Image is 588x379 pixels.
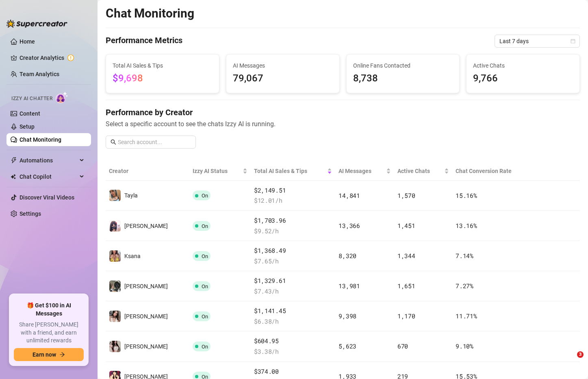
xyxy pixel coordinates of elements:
[397,191,415,199] span: 1,570
[14,302,84,318] span: 🎁 Get $100 in AI Messages
[254,287,332,296] span: $ 7.43 /h
[254,256,332,266] span: $ 7.65 /h
[338,282,360,290] span: 13,981
[202,193,208,199] span: On
[20,71,59,77] a: Team Analytics
[456,221,477,230] span: 13.16 %
[577,351,584,358] span: 3
[233,61,333,70] span: AI Messages
[109,311,121,322] img: Jess
[254,246,332,256] span: $1,368.49
[106,119,580,129] span: Select a specific account to see the chats Izzy AI is running.
[254,186,332,195] span: $2,149.51
[456,312,477,320] span: 11.71 %
[338,191,360,199] span: 14,841
[109,250,121,262] img: Ksana
[11,157,17,164] span: thunderbolt
[456,191,477,199] span: 15.16 %
[254,306,332,316] span: $1,141.45
[113,72,143,84] span: $9,698
[109,220,121,232] img: Ayumi
[20,51,85,64] a: Creator Analytics exclamation-circle
[456,252,473,260] span: 7.14 %
[113,61,213,70] span: Total AI Sales & Tips
[397,342,408,350] span: 670
[11,95,52,103] span: Izzy AI Chatter
[124,223,168,229] span: [PERSON_NAME]
[338,166,384,175] span: AI Messages
[193,166,241,175] span: Izzy AI Status
[456,282,473,290] span: 7.27 %
[202,223,208,229] span: On
[456,342,473,350] span: 9.10 %
[20,38,35,45] a: Home
[106,162,189,181] th: Creator
[109,190,121,201] img: Tayla
[394,162,452,181] th: Active Chats
[233,71,333,86] span: 79,067
[59,352,65,357] span: arrow-right
[124,253,141,259] span: Ksana
[473,61,573,70] span: Active Chats
[189,162,251,181] th: Izzy AI Status
[202,313,208,320] span: On
[106,6,194,21] h2: Chat Monitoring
[20,110,40,117] a: Content
[254,367,332,377] span: $374.00
[254,216,332,226] span: $1,703.96
[397,221,415,230] span: 1,451
[338,342,356,350] span: 5,623
[33,351,56,358] span: Earn now
[7,20,67,28] img: logo-BBDzfeDw.svg
[254,347,332,357] span: $ 3.38 /h
[14,348,84,361] button: Earn nowarrow-right
[124,192,138,199] span: Tayla
[106,35,182,48] h4: Performance Metrics
[254,336,332,346] span: $604.95
[254,276,332,286] span: $1,329.61
[251,162,336,181] th: Total AI Sales & Tips
[353,61,453,70] span: Online Fans Contacted
[335,162,394,181] th: AI Messages
[20,170,77,183] span: Chat Copilot
[202,283,208,289] span: On
[106,107,580,118] h4: Performance by Creator
[124,283,168,289] span: [PERSON_NAME]
[254,226,332,236] span: $ 9.52 /h
[499,35,575,47] span: Last 7 days
[111,139,116,145] span: search
[14,321,84,345] span: Share [PERSON_NAME] with a friend, and earn unlimited rewards
[397,252,415,260] span: 1,344
[338,221,360,230] span: 13,366
[254,317,332,326] span: $ 6.38 /h
[124,343,168,350] span: [PERSON_NAME]
[452,162,532,181] th: Chat Conversion Rate
[397,282,415,290] span: 1,651
[20,210,41,217] a: Settings
[20,154,77,167] span: Automations
[338,252,356,260] span: 8,320
[109,280,121,292] img: Luna
[571,39,575,44] span: calendar
[20,194,74,201] a: Discover Viral Videos
[397,166,443,175] span: Active Chats
[109,341,121,352] img: Naomi
[473,71,573,86] span: 9,766
[202,344,208,350] span: On
[254,166,326,175] span: Total AI Sales & Tips
[397,312,415,320] span: 1,170
[254,196,332,206] span: $ 12.01 /h
[202,253,208,259] span: On
[20,123,35,130] a: Setup
[118,138,191,147] input: Search account...
[11,174,16,180] img: Chat Copilot
[56,92,68,103] img: AI Chatter
[124,313,168,320] span: [PERSON_NAME]
[338,312,356,320] span: 9,398
[353,71,453,86] span: 8,738
[560,351,580,371] iframe: Intercom live chat
[20,136,61,143] a: Chat Monitoring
